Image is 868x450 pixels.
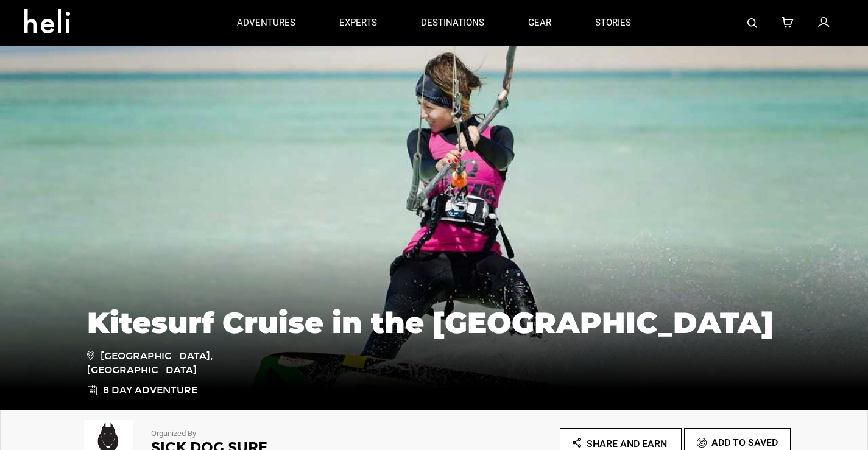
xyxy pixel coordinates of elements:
span: 8 Day Adventure [103,384,197,398]
span: Add To Saved [711,437,778,448]
img: search-bar-icon.svg [747,18,757,28]
span: [GEOGRAPHIC_DATA], [GEOGRAPHIC_DATA] [87,348,261,378]
p: experts [339,16,377,29]
span: Share and Earn [587,438,667,449]
h1: Kitesurf Cruise in the [GEOGRAPHIC_DATA] [87,306,782,339]
p: destinations [421,16,484,29]
p: adventures [237,16,295,29]
p: Organized By [151,428,401,440]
